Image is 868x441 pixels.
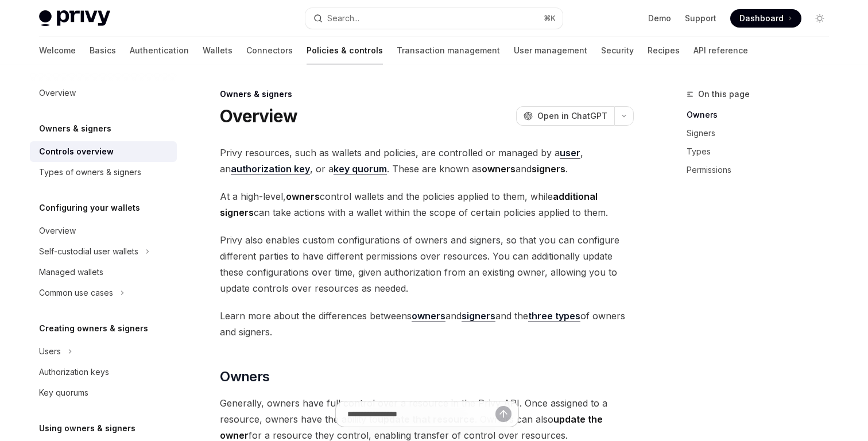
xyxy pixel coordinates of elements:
a: key quorum [334,163,387,175]
button: Toggle dark mode [811,9,829,28]
a: Support [685,13,716,24]
h1: Overview [220,106,297,126]
div: Users [39,345,61,358]
strong: user [560,147,580,158]
div: Controls overview [39,145,114,158]
div: Owners & signers [220,88,634,100]
h5: Using owners & signers [39,421,135,435]
div: Overview [39,224,76,238]
a: user [560,147,580,159]
div: Self-custodial user wallets [39,245,138,258]
a: Managed wallets [30,262,177,283]
button: Open in ChatGPT [516,106,614,126]
input: Ask a question... [347,401,495,427]
a: Basics [90,37,116,64]
strong: owners [286,191,320,202]
button: Toggle Common use cases section [30,283,177,303]
strong: owners [482,163,516,175]
span: Privy resources, such as wallets and policies, are controlled or managed by a , an , or a . These... [220,145,634,177]
a: signers [462,310,495,322]
a: Authentication [130,37,189,64]
strong: signers [532,163,565,175]
h5: Configuring your wallets [39,201,140,215]
span: On this page [698,87,750,101]
a: Recipes [648,37,680,64]
button: Open search [305,8,563,29]
a: Key quorums [30,382,177,403]
a: Types [687,142,838,161]
div: Search... [327,11,359,25]
a: Types of owners & signers [30,162,177,183]
h5: Creating owners & signers [39,322,148,335]
a: User management [514,37,587,64]
a: owners [412,310,445,322]
a: API reference [693,37,748,64]
a: Signers [687,124,838,142]
a: Overview [30,220,177,241]
a: Authorization keys [30,362,177,382]
a: Permissions [687,161,838,179]
span: Dashboard [739,13,784,24]
button: Send message [495,406,511,422]
div: Common use cases [39,286,113,300]
a: authorization key [231,163,310,175]
div: Authorization keys [39,365,109,379]
a: Overview [30,83,177,103]
strong: authorization key [231,163,310,175]
a: Owners [687,106,838,124]
a: Welcome [39,37,76,64]
span: Owners [220,367,269,386]
a: Controls overview [30,141,177,162]
span: ⌘ K [544,14,556,23]
a: Policies & controls [307,37,383,64]
img: light logo [39,10,110,26]
strong: key quorum [334,163,387,175]
div: Key quorums [39,386,88,400]
a: Dashboard [730,9,801,28]
a: Security [601,37,634,64]
button: Toggle Users section [30,341,177,362]
a: Demo [648,13,671,24]
div: Types of owners & signers [39,165,141,179]
a: Transaction management [397,37,500,64]
span: At a high-level, control wallets and the policies applied to them, while can take actions with a ... [220,188,634,220]
a: three types [528,310,580,322]
button: Toggle Self-custodial user wallets section [30,241,177,262]
span: Privy also enables custom configurations of owners and signers, so that you can configure differe... [220,232,634,296]
a: Wallets [203,37,232,64]
span: Learn more about the differences betweens and and the of owners and signers. [220,308,634,340]
span: Open in ChatGPT [537,110,607,122]
h5: Owners & signers [39,122,111,136]
div: Managed wallets [39,265,103,279]
a: Connectors [246,37,293,64]
div: Overview [39,86,76,100]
